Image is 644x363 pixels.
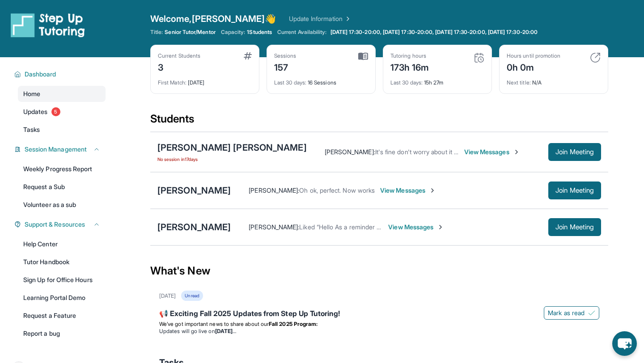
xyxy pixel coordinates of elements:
[18,86,106,102] a: Home
[330,29,538,36] span: [DATE] 17:30-20:00, [DATE] 17:30-20:00, [DATE] 17:30-20:00, [DATE] 17:30-20:00
[18,104,106,120] a: Updates5
[390,52,429,59] div: Tutoring hours
[249,223,299,231] span: [PERSON_NAME] :
[25,70,56,79] span: Dashboard
[544,306,599,320] button: Mark as read
[555,149,594,155] span: Join Meeting
[215,328,236,334] strong: [DATE]
[23,89,40,98] span: Home
[23,107,48,116] span: Updates
[18,197,106,213] a: Volunteer as a sub
[21,220,100,229] button: Support & Resources
[18,325,106,342] a: Report a bug
[158,52,200,59] div: Current Students
[277,29,326,36] span: Current Availability:
[269,321,318,327] strong: Fall 2025 Program:
[247,29,272,36] span: 1 Students
[157,156,307,163] span: No session in 17 days
[150,13,276,25] span: Welcome, [PERSON_NAME] 👋
[325,148,375,156] span: [PERSON_NAME] :
[150,29,163,36] span: Title:
[158,74,252,86] div: [DATE]
[157,221,231,233] div: [PERSON_NAME]
[548,181,601,199] button: Join Meeting
[555,224,594,230] span: Join Meeting
[507,59,560,74] div: 0h 0m
[51,107,60,116] span: 5
[159,321,269,327] span: We’ve got important news to share about our
[159,328,599,335] li: Updates will go live on
[329,29,539,36] a: [DATE] 17:30-20:00, [DATE] 17:30-20:00, [DATE] 17:30-20:00, [DATE] 17:30-20:00
[548,143,601,161] button: Join Meeting
[249,186,299,194] span: [PERSON_NAME] :
[159,292,176,300] div: [DATE]
[299,223,596,231] span: Liked “Hello As a reminder we have. a session [DATE] from 7 - 8pm Let me know if there are any is...
[274,52,297,59] div: Sessions
[18,236,106,252] a: Help Center
[25,145,87,154] span: Session Management
[23,125,40,134] span: Tasks
[25,220,85,229] span: Support & Resources
[18,272,106,288] a: Sign Up for Office Hours
[18,122,106,138] a: Tasks
[158,79,186,86] span: First Match :
[18,290,106,306] a: Learning Portal Demo
[165,29,215,36] span: Senior Tutor/Mentor
[507,52,560,59] div: Hours until promotion
[548,218,601,236] button: Join Meeting
[158,59,200,74] div: 3
[507,79,531,86] span: Next title :
[181,291,203,301] div: Unread
[289,14,352,23] a: Update Information
[390,79,423,86] span: Last 30 days :
[150,251,608,291] div: What's New
[437,224,444,231] img: Chevron-Right
[11,13,85,38] img: logo
[21,70,100,79] button: Dashboard
[157,184,231,197] div: [PERSON_NAME]
[299,186,375,194] span: Oh ok, perfect. Now works
[274,74,368,86] div: 16 Sessions
[429,187,436,194] img: Chevron-Right
[221,29,246,36] span: Capacity:
[21,145,100,154] button: Session Management
[18,254,106,270] a: Tutor Handbook
[244,52,252,59] img: card
[159,308,599,321] div: 📢 Exciting Fall 2025 Updates from Step Up Tutoring!
[274,79,306,86] span: Last 30 days :
[612,331,637,356] button: chat-button
[474,52,484,63] img: card
[157,141,307,154] div: [PERSON_NAME] [PERSON_NAME]
[358,52,368,60] img: card
[548,308,585,317] span: Mark as read
[18,179,106,195] a: Request a Sub
[588,309,595,317] img: Mark as read
[590,52,601,63] img: card
[464,148,520,156] span: View Messages
[555,188,594,193] span: Join Meeting
[18,161,106,177] a: Weekly Progress Report
[343,14,352,23] img: Chevron Right
[274,59,297,74] div: 157
[18,308,106,324] a: Request a Feature
[390,59,429,74] div: 173h 16m
[380,186,436,195] span: View Messages
[513,148,520,156] img: Chevron-Right
[388,223,444,232] span: View Messages
[507,74,601,86] div: N/A
[150,112,608,131] div: Students
[390,74,484,86] div: 15h 27m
